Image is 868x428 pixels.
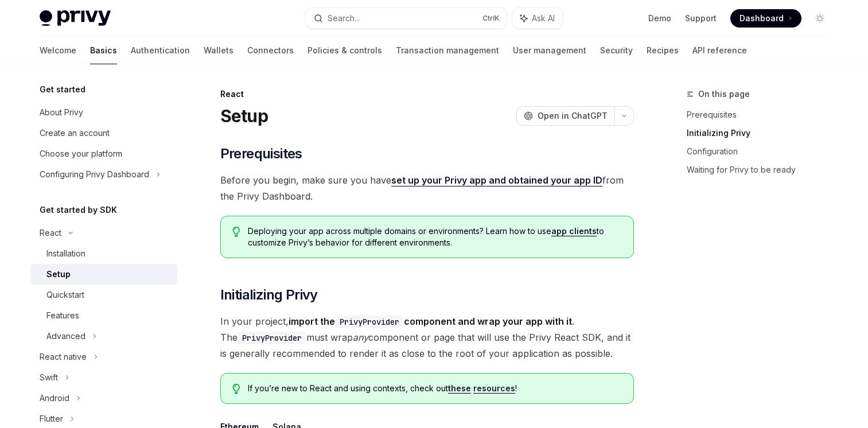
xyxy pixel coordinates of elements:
[600,37,633,64] a: Security
[391,174,602,186] a: set up your Privy app and obtained your app ID
[40,350,87,364] div: React native
[204,37,233,64] a: Wallets
[247,37,294,64] a: Connectors
[220,172,634,204] span: Before you begin, make sure you have from the Privy Dashboard.
[220,286,318,304] span: Initializing Privy
[220,88,634,100] div: React
[248,383,621,394] span: If you’re new to React and using contexts, check out !
[40,168,149,181] div: Configuring Privy Dashboard
[46,267,71,281] div: Setup
[46,247,85,260] div: Installation
[739,13,784,24] span: Dashboard
[532,13,555,24] span: Ask AI
[308,37,382,64] a: Policies & controls
[40,371,58,384] div: Swift
[220,145,302,163] span: Prerequisites
[448,383,471,394] a: these
[238,332,306,344] code: PrivyProvider
[685,13,717,24] a: Support
[328,11,360,25] div: Search...
[46,309,79,322] div: Features
[40,83,85,96] h5: Get started
[692,37,747,64] a: API reference
[396,37,499,64] a: Transaction management
[46,329,85,343] div: Advanced
[40,106,83,119] div: About Privy
[473,383,515,394] a: resources
[248,225,621,248] span: Deploying your app across multiple domains or environments? Learn how to use to customize Privy’s...
[40,10,111,26] img: light logo
[30,264,177,285] a: Setup
[687,142,838,161] a: Configuration
[46,288,84,302] div: Quickstart
[648,13,671,24] a: Demo
[306,8,507,29] button: Search...CtrlK
[687,106,838,124] a: Prerequisites
[647,37,679,64] a: Recipes
[90,37,117,64] a: Basics
[512,8,563,29] button: Ask AI
[730,9,801,28] a: Dashboard
[687,124,838,142] a: Initializing Privy
[811,9,829,28] button: Toggle dark mode
[353,332,368,343] em: any
[30,123,177,143] a: Create an account
[687,161,838,179] a: Waiting for Privy to be ready
[40,412,63,426] div: Flutter
[40,37,76,64] a: Welcome
[698,87,750,101] span: On this page
[40,391,69,405] div: Android
[482,14,500,23] span: Ctrl K
[30,305,177,326] a: Features
[131,37,190,64] a: Authentication
[232,384,240,394] svg: Tip
[220,313,634,361] span: In your project, . The must wrap component or page that will use the Privy React SDK, and it is g...
[289,316,572,327] strong: import the component and wrap your app with it
[40,203,117,217] h5: Get started by SDK
[538,110,608,122] span: Open in ChatGPT
[30,102,177,123] a: About Privy
[40,147,122,161] div: Choose your platform
[513,37,586,64] a: User management
[232,227,240,237] svg: Tip
[30,243,177,264] a: Installation
[30,143,177,164] a: Choose your platform
[551,226,597,236] a: app clients
[30,285,177,305] a: Quickstart
[335,316,404,328] code: PrivyProvider
[40,226,61,240] div: React
[516,106,614,126] button: Open in ChatGPT
[220,106,268,126] h1: Setup
[40,126,110,140] div: Create an account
